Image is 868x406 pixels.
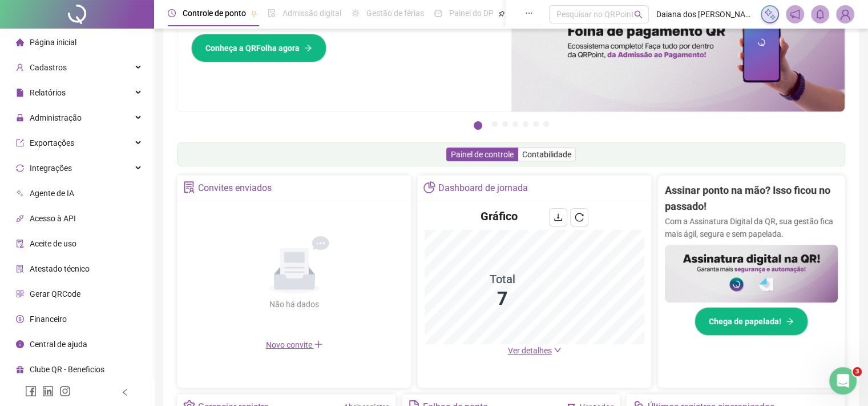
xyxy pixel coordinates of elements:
[59,385,71,397] span: instagram
[266,340,323,349] span: Novo convite
[304,44,312,52] span: arrow-right
[268,9,276,17] span: file-done
[30,264,90,273] span: Atestado técnico
[451,150,514,159] span: Painel de controle
[764,8,776,21] img: sparkle-icon.fc2bf0ac1784a2077858766a79e2daf3.svg
[423,181,435,193] span: pie-chart
[30,189,74,198] span: Agente de IA
[16,240,24,248] span: audit
[525,9,533,17] span: ellipsis
[533,121,539,127] button: 6
[242,298,347,311] div: Não há dados
[282,9,341,18] span: Admissão digital
[481,208,518,224] h4: Gráfico
[502,121,508,127] button: 3
[366,9,424,18] span: Gestão de férias
[498,10,505,17] span: pushpin
[30,63,67,72] span: Cadastros
[508,346,562,355] a: Ver detalhes down
[16,164,24,172] span: sync
[815,9,825,19] span: bell
[314,340,323,349] span: plus
[16,38,24,46] span: home
[30,289,80,298] span: Gerar QRCode
[183,9,246,18] span: Controle de ponto
[16,265,24,273] span: solution
[665,215,838,240] p: Com a Assinatura Digital da QR, sua gestão fica mais ágil, segura e sem papelada.
[16,63,24,71] span: user-add
[16,365,24,373] span: gift
[474,121,482,130] button: 1
[168,9,176,17] span: clock-circle
[183,181,195,193] span: solution
[16,290,24,298] span: qrcode
[449,9,494,18] span: Painel do DP
[837,6,854,23] img: 87954
[205,42,300,54] span: Conheça a QRFolha agora
[543,121,549,127] button: 7
[30,239,76,248] span: Aceite de uso
[30,340,87,349] span: Central de ajuda
[853,367,862,376] span: 3
[829,367,857,395] iframe: Intercom live chat
[665,182,838,215] h2: Assinar ponto na mão? Isso ficou no passado!
[30,138,74,148] span: Exportações
[554,213,563,222] span: download
[30,38,76,47] span: Página inicial
[790,9,800,19] span: notification
[508,346,552,355] span: Ver detalhes
[30,315,67,324] span: Financeiro
[25,385,37,397] span: facebook
[198,178,272,198] div: Convites enviados
[709,315,781,328] span: Chega de papelada!
[16,340,24,348] span: info-circle
[16,214,24,222] span: api
[30,164,72,173] span: Integrações
[438,178,528,198] div: Dashboard de jornada
[656,8,753,21] span: Daiana dos [PERSON_NAME] - Cozinha dos fundos
[42,385,54,397] span: linkedin
[492,121,498,127] button: 2
[121,388,129,396] span: left
[30,365,104,374] span: Clube QR - Beneficios
[16,89,24,97] span: file
[634,10,643,19] span: search
[30,214,76,223] span: Acesso à API
[665,245,838,302] img: banner%2F02c71560-61a6-44d4-94b9-c8ab97240462.png
[191,34,326,62] button: Conheça a QRFolha agora
[16,315,24,323] span: dollar
[575,213,584,222] span: reload
[523,121,528,127] button: 5
[30,113,82,122] span: Administração
[695,307,808,336] button: Chega de papelada!
[251,10,257,17] span: pushpin
[30,88,66,97] span: Relatórios
[16,114,24,122] span: lock
[434,9,442,17] span: dashboard
[16,139,24,147] span: export
[522,150,571,159] span: Contabilidade
[786,317,794,325] span: arrow-right
[352,9,360,17] span: sun
[554,346,562,354] span: down
[512,121,518,127] button: 4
